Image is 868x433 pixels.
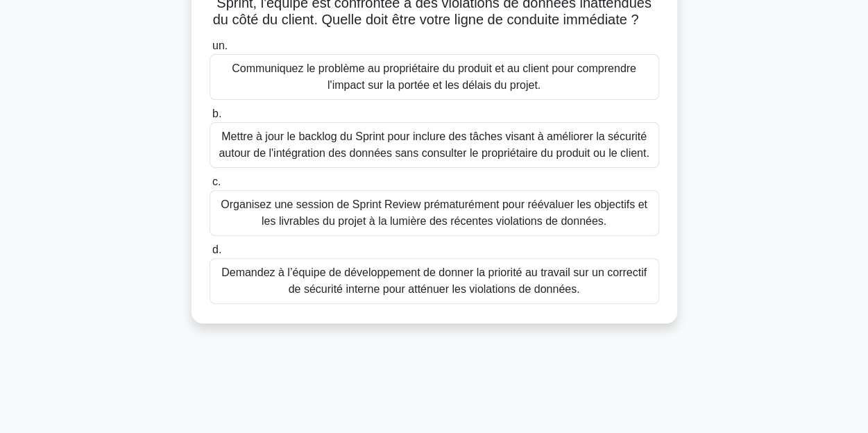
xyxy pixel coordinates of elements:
font: un. [212,40,228,51]
font: b. [212,108,221,119]
font: Organisez une session de Sprint Review prématurément pour réévaluer les objectifs et les livrable... [221,198,647,227]
font: Mettre à jour le backlog du Sprint pour inclure des tâches visant à améliorer la sécurité autour ... [219,130,649,159]
font: Demandez à l’équipe de développement de donner la priorité au travail sur un correctif de sécurit... [221,266,647,295]
font: d. [212,244,221,255]
font: Communiquez le problème au propriétaire du produit et au client pour comprendre l'impact sur la p... [232,62,636,91]
font: c. [212,176,221,187]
